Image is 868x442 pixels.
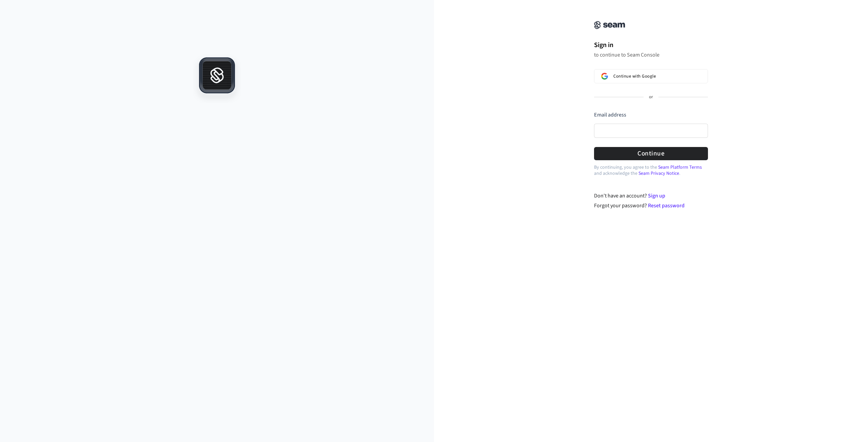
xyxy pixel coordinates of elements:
[613,73,656,79] span: Continue with Google
[658,164,702,171] a: Seam Platform Terms
[601,73,608,80] img: Sign in with Google
[594,111,626,119] label: Email address
[594,147,708,160] button: Continue
[648,192,665,199] a: Sign up
[649,94,653,100] p: or
[594,40,708,50] h1: Sign in
[594,164,708,176] p: By continuing, you agree to the and acknowledge the .
[648,202,685,209] a: Reset password
[638,170,679,177] a: Seam Privacy Notice
[594,51,708,58] p: to continue to Seam Console
[594,69,708,83] button: Sign in with GoogleContinue with Google
[594,21,625,29] img: Seam Console
[594,202,708,210] div: Forgot your password?
[594,192,708,200] div: Don't have an account?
